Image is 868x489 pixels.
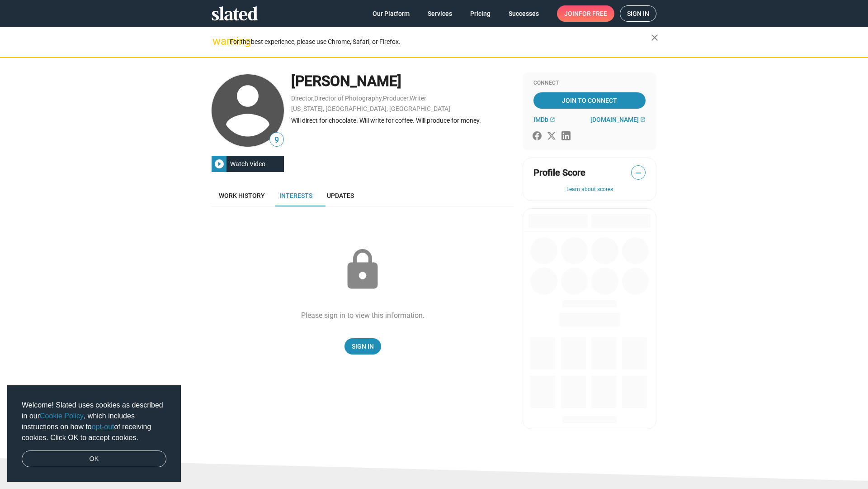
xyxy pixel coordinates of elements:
[214,158,225,169] mat-icon: play_circle_filled
[314,95,382,102] a: Director of Photography
[301,311,425,320] div: Please sign in to view this information.
[40,412,84,420] a: Cookie Policy
[533,116,548,123] span: IMDb
[212,156,284,172] button: Watch Video
[230,36,651,48] div: For the best experience, please use Chrome, Safari, or Firefox.
[640,117,646,122] mat-icon: open_in_new
[313,96,314,101] span: ,
[373,5,410,22] span: Our Platform
[470,5,491,22] span: Pricing
[383,95,409,102] a: Producer
[620,5,656,22] a: Sign in
[632,167,645,179] span: —
[533,116,555,123] a: IMDb
[291,105,450,112] a: [US_STATE], [GEOGRAPHIC_DATA], [GEOGRAPHIC_DATA]
[627,6,649,21] span: Sign in
[420,5,459,22] a: Services
[410,95,426,102] a: Writer
[382,96,383,101] span: ,
[270,134,283,146] span: 9
[344,338,381,355] a: Sign In
[226,156,269,172] div: Watch Video
[564,5,607,22] span: Join
[320,185,361,206] a: Updates
[212,36,223,47] mat-icon: warning
[279,192,312,199] span: Interests
[428,5,452,22] span: Services
[219,192,265,199] span: Work history
[365,5,417,22] a: Our Platform
[212,185,272,206] a: Work history
[291,95,313,102] a: Director
[463,5,498,22] a: Pricing
[509,5,539,22] span: Successes
[533,186,646,193] button: Learn about scores
[92,423,114,431] a: opt-out
[590,116,639,123] span: [DOMAIN_NAME]
[327,192,354,199] span: Updates
[291,116,514,125] div: Will direct for chocolate. Will write for coffee. Will produce for money.
[291,72,514,91] div: [PERSON_NAME]
[579,5,607,22] span: for free
[22,400,166,443] span: Welcome! Slated uses cookies as described in our , which includes instructions on how to of recei...
[533,80,646,87] div: Connect
[7,385,181,482] div: cookieconsent
[533,92,646,109] a: Join To Connect
[557,5,614,22] a: Joinfor free
[22,451,166,468] a: dismiss cookie message
[535,92,644,109] span: Join To Connect
[272,185,320,206] a: Interests
[340,247,385,292] mat-icon: lock
[550,117,555,122] mat-icon: open_in_new
[501,5,546,22] a: Successes
[352,338,374,355] span: Sign In
[409,96,410,101] span: ,
[590,116,646,123] a: [DOMAIN_NAME]
[649,32,660,43] mat-icon: close
[533,167,585,179] span: Profile Score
